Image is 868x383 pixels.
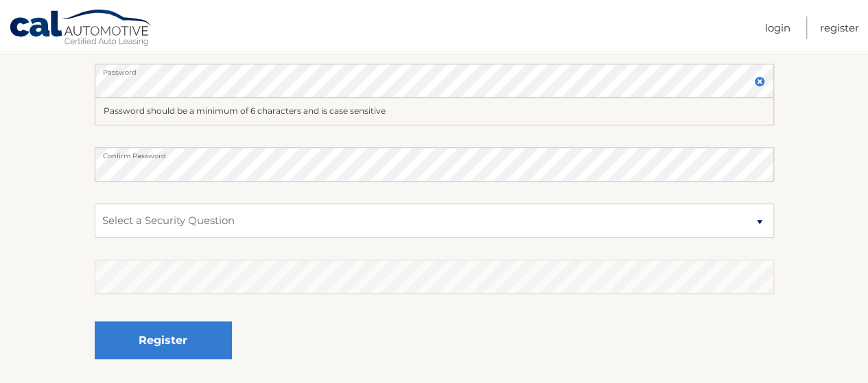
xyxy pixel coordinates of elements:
a: Register [820,16,859,39]
label: Password [95,64,774,75]
button: Register [95,321,232,359]
a: Cal Automotive [9,9,153,49]
a: Login [765,16,790,39]
img: close.svg [754,76,765,87]
label: Confirm Password [95,147,774,158]
div: Password should be a minimum of 6 characters and is case sensitive [95,98,774,125]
